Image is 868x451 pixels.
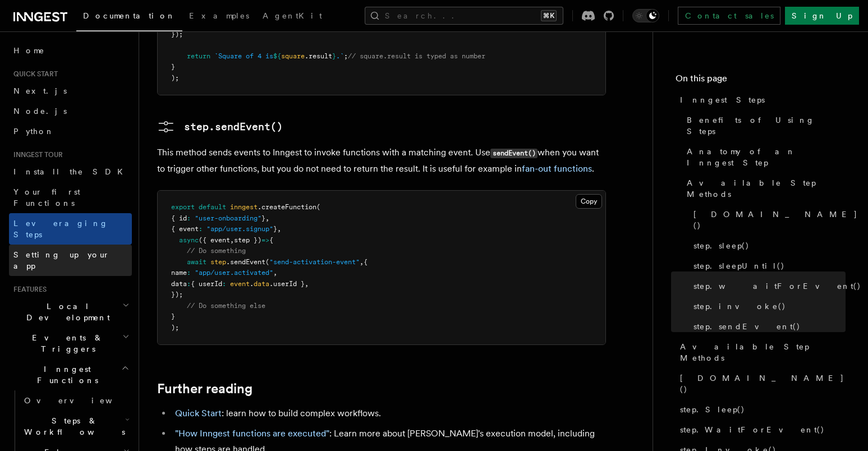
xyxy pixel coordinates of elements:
[273,225,277,233] span: }
[687,146,846,168] span: Anatomy of an Inngest Step
[676,368,846,399] a: [DOMAIN_NAME]()
[9,213,132,245] a: Leveraging Steps
[9,363,121,386] span: Inngest Functions
[182,3,256,30] a: Examples
[254,280,269,288] span: data
[157,118,283,136] a: step.sendEvent()
[365,7,563,25] button: Search...⌘K
[76,3,182,31] a: Documentation
[13,167,130,176] span: Install the SDK
[184,119,283,135] pre: step.sendEvent()
[13,187,80,208] span: Your first Functions
[336,52,344,60] span: .`
[230,203,258,211] span: inngest
[214,52,273,60] span: `Square of 4 is
[9,121,132,141] a: Python
[680,424,825,435] span: step.WaitForEvent()
[230,280,250,288] span: event
[171,63,175,71] span: }
[9,40,132,61] a: Home
[305,52,332,60] span: .result
[269,280,305,288] span: .userId }
[273,269,277,277] span: ,
[191,280,222,288] span: { userId
[694,240,750,251] span: step.sleep()
[680,404,745,415] span: step.Sleep()
[694,280,861,292] span: step.waitForEvent()
[785,7,859,25] a: Sign Up
[263,11,322,20] span: AgentKit
[676,72,846,90] h4: On this page
[171,312,175,320] span: }
[689,276,846,296] a: step.waitForEvent()
[206,225,273,233] span: "app/user.signup"
[676,90,846,110] a: Inngest Steps
[13,250,110,270] span: Setting up your app
[226,258,265,266] span: .sendEvent
[187,52,210,60] span: return
[680,94,765,105] span: Inngest Steps
[265,214,269,222] span: ,
[9,332,122,355] span: Events & Triggers
[187,258,206,266] span: await
[199,236,230,244] span: ({ event
[680,372,846,395] span: [DOMAIN_NAME]()
[344,52,348,60] span: ;
[632,9,659,22] button: Toggle dark mode
[9,301,122,323] span: Local Development
[316,203,320,211] span: (
[171,203,195,211] span: export
[277,225,281,233] span: ,
[171,280,187,288] span: data
[9,150,63,159] span: Inngest tour
[9,328,132,359] button: Events & Triggers
[210,258,226,266] span: step
[522,163,592,174] a: fan-out functions
[13,107,67,116] span: Node.js
[689,256,846,276] a: step.sleepUntil()
[250,280,254,288] span: .
[171,30,183,38] span: });
[682,173,846,204] a: Available Step Methods
[9,101,132,121] a: Node.js
[682,141,846,173] a: Anatomy of an Inngest Step
[9,245,132,276] a: Setting up your app
[305,280,309,288] span: ,
[20,415,125,438] span: Steps & Workflows
[13,127,54,136] span: Python
[172,406,606,421] li: : learn how to build complex workflows.
[187,247,246,255] span: // Do something
[83,11,176,20] span: Documentation
[364,258,368,266] span: {
[230,236,234,244] span: ,
[9,285,47,294] span: Features
[348,52,485,60] span: // square.result is typed as number
[680,341,846,363] span: Available Step Methods
[195,269,273,277] span: "app/user.activated"
[689,204,846,236] a: [DOMAIN_NAME]()
[13,86,67,95] span: Next.js
[258,203,316,211] span: .createFunction
[187,269,191,277] span: :
[694,209,858,231] span: [DOMAIN_NAME]()
[9,162,132,182] a: Install the SDK
[171,225,199,233] span: { event
[171,214,187,222] span: { id
[676,399,846,420] a: step.Sleep()
[360,258,364,266] span: ,
[13,219,108,239] span: Leveraging Steps
[234,236,261,244] span: step })
[9,182,132,213] a: Your first Functions
[576,194,602,209] button: Copy
[9,81,132,101] a: Next.js
[265,258,269,266] span: (
[20,411,132,442] button: Steps & Workflows
[687,114,846,137] span: Benefits of Using Steps
[689,296,846,316] a: step.invoke()
[281,52,305,60] span: square
[678,7,780,25] a: Contact sales
[157,145,606,177] p: This method sends events to Inngest to invoke functions with a matching event. Use when you want ...
[676,337,846,368] a: Available Step Methods
[171,291,183,298] span: });
[199,203,226,211] span: default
